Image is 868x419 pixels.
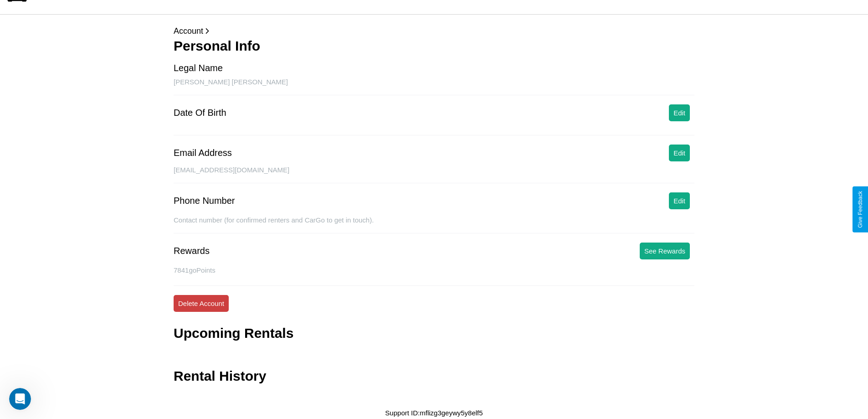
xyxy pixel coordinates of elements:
[385,407,483,419] p: Support ID: mflizg3geywy5y8elf5
[174,216,694,233] div: Contact number (for confirmed renters and CarGo to get in touch).
[9,388,31,410] iframe: Intercom live chat
[174,264,694,276] p: 7841 goPoints
[174,38,694,54] h3: Personal Info
[174,368,266,384] h3: Rental History
[174,24,694,38] p: Account
[640,243,690,259] button: See Rewards
[174,108,226,118] div: Date Of Birth
[857,191,863,228] div: Give Feedback
[174,166,694,183] div: [EMAIL_ADDRESS][DOMAIN_NAME]
[669,104,690,121] button: Edit
[174,295,229,312] button: Delete Account
[174,63,223,73] div: Legal Name
[174,78,694,95] div: [PERSON_NAME] [PERSON_NAME]
[174,148,232,158] div: Email Address
[669,145,690,161] button: Edit
[174,246,210,256] div: Rewards
[174,326,293,341] h3: Upcoming Rentals
[174,196,235,206] div: Phone Number
[669,192,690,209] button: Edit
